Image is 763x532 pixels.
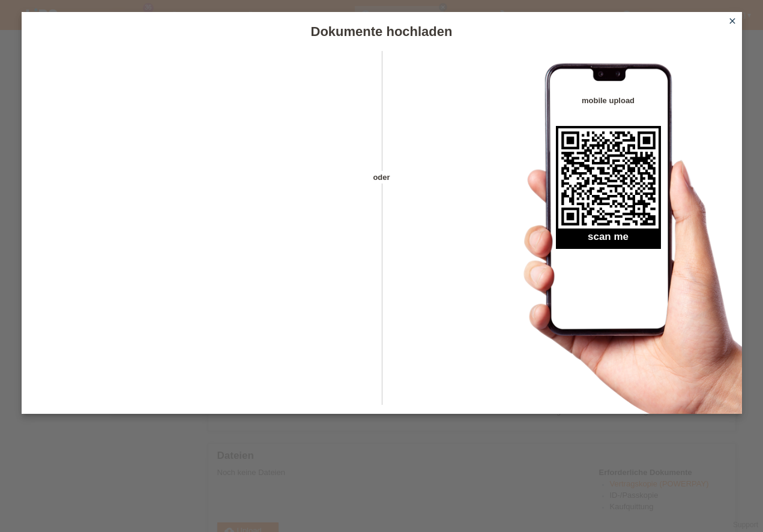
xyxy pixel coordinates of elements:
span: oder [361,171,403,184]
h2: scan me [556,231,661,249]
a: close [725,15,740,29]
h4: mobile upload [556,96,661,105]
iframe: Upload [40,81,361,381]
i: close [728,16,737,26]
h1: Dokumente hochladen [22,24,742,39]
